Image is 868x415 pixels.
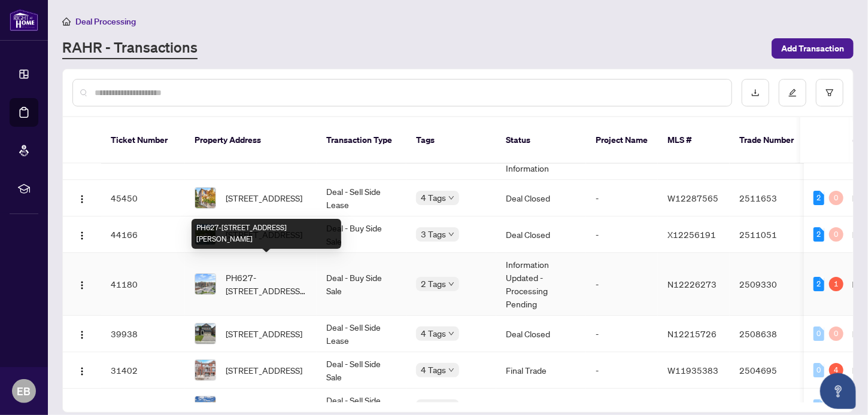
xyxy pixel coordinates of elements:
td: Deal - Buy Side Sale [317,216,406,253]
button: Open asap [820,373,856,409]
button: filter [816,79,843,106]
div: 2 [814,227,824,242]
img: thumbnail-img [195,324,216,344]
td: Deal - Buy Side Sale [317,253,406,316]
td: 2511051 [730,216,814,253]
td: Final Trade [496,352,586,389]
div: 0 [814,326,824,341]
span: Add Transaction [781,39,844,58]
div: 2 [814,277,824,291]
span: down [448,331,454,337]
button: Logo [72,361,92,380]
td: - [586,180,658,216]
div: 0 [814,399,824,414]
button: Logo [72,274,92,294]
img: logo [10,9,38,31]
td: Deal Closed [496,180,586,216]
span: down [448,195,454,201]
div: 0 [829,326,843,341]
div: 2 [814,191,824,205]
button: Logo [72,188,92,208]
img: Logo [77,367,87,376]
span: home [62,17,71,26]
img: Logo [77,330,87,340]
td: Deal Closed [496,216,586,253]
span: N12014101 [667,401,717,412]
img: thumbnail-img [195,188,216,208]
td: - [586,253,658,316]
div: 4 [829,363,843,377]
span: 4 Tags [421,363,446,377]
span: download [751,89,760,97]
td: 2509330 [730,253,814,316]
img: thumbnail-img [195,360,216,380]
td: - [586,216,658,253]
th: Status [496,117,586,164]
img: Logo [77,280,87,290]
th: Ticket Number [101,117,185,164]
span: 4 Tags [421,191,446,205]
span: W12287565 [667,193,718,203]
th: MLS # [658,117,730,164]
td: 31402 [101,352,185,389]
span: down [448,281,454,287]
span: down [448,367,454,373]
td: 2511653 [730,180,814,216]
span: PH627-[STREET_ADDRESS][PERSON_NAME] [226,271,307,297]
td: 2508638 [730,316,814,352]
td: 2504695 [730,352,814,389]
button: Add Transaction [772,38,854,59]
img: thumbnail-img [195,274,216,294]
div: 0 [814,363,824,377]
td: 41180 [101,253,185,316]
span: 3 Tags [421,399,446,413]
td: Deal - Sell Side Lease [317,180,406,216]
div: 1 [829,277,843,291]
span: Deal Processing [75,16,136,27]
td: Deal - Sell Side Sale [317,352,406,389]
span: [STREET_ADDRESS] [226,400,302,413]
th: Transaction Type [317,117,406,164]
td: 44166 [101,216,185,253]
span: [STREET_ADDRESS] [226,191,302,205]
th: Tags [406,117,496,164]
button: edit [779,79,806,106]
span: EB [17,383,31,399]
span: edit [788,89,797,97]
td: - [586,352,658,389]
span: [STREET_ADDRESS] [226,364,302,377]
span: 4 Tags [421,326,446,340]
span: filter [825,89,834,97]
span: 2 Tags [421,277,446,291]
th: Trade Number [730,117,814,164]
a: RAHR - Transactions [62,38,198,59]
button: Logo [72,225,92,244]
td: Deal - Sell Side Lease [317,316,406,352]
td: Deal Closed [496,316,586,352]
td: - [586,316,658,352]
span: N12215726 [667,328,717,339]
span: X12256191 [667,229,716,240]
img: Logo [77,231,87,240]
td: Information Updated - Processing Pending [496,253,586,316]
span: W11935383 [667,365,718,376]
button: Logo [72,324,92,343]
td: 45450 [101,180,185,216]
span: [STREET_ADDRESS] [226,327,302,340]
img: Logo [77,194,87,204]
span: 3 Tags [421,227,446,241]
div: 0 [829,191,843,205]
button: download [742,79,769,106]
th: Property Address [185,117,317,164]
div: PH627-[STREET_ADDRESS][PERSON_NAME] [192,219,341,249]
span: N12226273 [667,279,717,289]
td: 39938 [101,316,185,352]
th: Project Name [586,117,658,164]
div: 0 [829,227,843,242]
span: down [448,231,454,237]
